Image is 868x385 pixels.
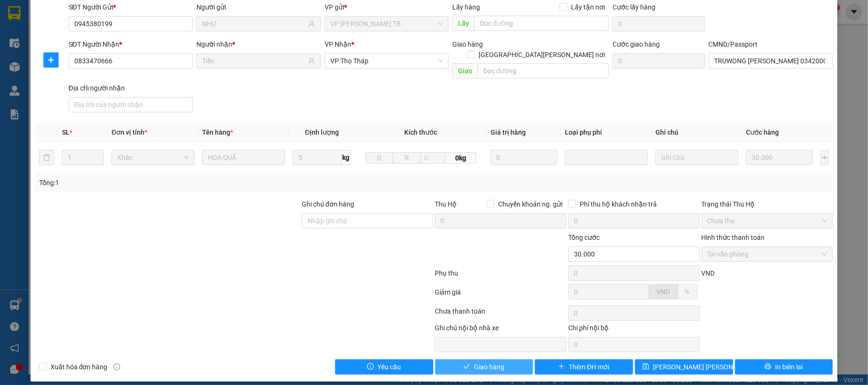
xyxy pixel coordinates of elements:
span: Phí thu hộ khách nhận trả [576,199,661,209]
th: Loại phụ phí [561,123,652,142]
span: Lấy tận nơi [567,2,609,12]
label: Cước giao hàng [613,40,660,48]
span: exclamation-circle [367,363,374,371]
input: 0 [490,150,557,165]
div: Chi phí nội bộ [568,323,700,337]
label: Ghi chú đơn hàng [302,200,354,208]
span: SL [62,128,70,136]
input: Dọc đường [478,63,609,79]
span: Giao [452,63,478,79]
button: printerIn biên lai [735,359,833,375]
span: kg [342,150,351,165]
input: Cước giao hàng [613,53,705,69]
span: 0kg [446,152,476,164]
input: VD: Bàn, Ghế [202,150,285,165]
button: plus [820,150,829,165]
span: In biên lai [775,362,803,372]
span: Giao hàng [474,362,504,372]
span: % [685,288,690,296]
input: D [366,152,394,164]
span: [GEOGRAPHIC_DATA][PERSON_NAME] nơi [475,49,609,60]
span: Yêu cầu [378,362,401,372]
div: Ghi chú nội bộ nhà xe [435,323,566,337]
label: Cước lấy hàng [613,3,655,11]
input: Tên người gửi [202,19,306,29]
button: plusThêm ĐH mới [535,359,633,375]
div: SĐT Người Gửi [69,2,193,12]
div: Trạng thái Thu Hộ [702,199,833,209]
div: Người gửi [196,2,321,12]
div: Chưa thanh toán [434,306,567,323]
input: C [420,152,446,164]
span: VND [657,288,670,296]
button: save[PERSON_NAME] [PERSON_NAME] [635,359,733,375]
input: Địa chỉ của người nhận [69,97,193,112]
span: Tại văn phòng [707,247,827,261]
span: Cước hàng [746,128,779,136]
div: Người nhận [196,39,321,49]
span: Kích thước [404,128,437,136]
span: save [643,363,649,371]
div: Phụ thu [434,268,567,285]
span: Lấy [452,16,474,31]
input: 0 [746,150,813,165]
span: VP Trần Phú TB [330,17,443,31]
div: Giảm giá [434,287,567,304]
div: SĐT Người Nhận [69,39,193,49]
input: Dọc đường [474,16,609,31]
span: Giao hàng [452,40,483,48]
span: plus [558,363,565,371]
span: Chưa thu [707,214,827,228]
label: Hình thức thanh toán [702,234,765,241]
div: Tổng: 1 [39,178,336,188]
span: info-circle [113,364,120,370]
span: [PERSON_NAME] [PERSON_NAME] [653,362,756,372]
span: user [308,58,315,64]
span: Giá trị hàng [490,128,526,136]
input: Ghi chú đơn hàng [302,213,433,228]
div: CMND/Passport [709,39,833,49]
span: VP Nhận [325,40,351,48]
input: Tên người nhận [202,56,306,66]
span: Tổng cước [568,234,600,241]
span: Tên hàng [202,128,233,136]
span: check [463,363,470,371]
th: Ghi chú [652,123,742,142]
span: Khác [117,150,189,165]
span: Định lượng [305,128,339,136]
span: Lấy hàng [452,3,480,11]
span: plus [44,56,58,64]
span: VP Thọ Tháp [330,54,443,68]
span: VND [702,269,715,277]
span: Thêm ĐH mới [569,362,609,372]
span: printer [765,363,771,371]
div: Địa chỉ người nhận [69,83,193,93]
input: Ghi Chú [655,150,738,165]
div: VP gửi [325,2,449,12]
span: Thu Hộ [435,200,457,208]
span: Đơn vị tính [112,128,147,136]
button: delete [39,150,54,165]
input: Cước lấy hàng [613,16,705,31]
span: user [308,20,315,27]
button: checkGiao hàng [435,359,533,375]
span: Chuyển khoản ng. gửi [494,199,566,209]
button: plus [43,52,59,68]
span: Xuất hóa đơn hàng [47,362,112,372]
input: R [393,152,421,164]
button: exclamation-circleYêu cầu [335,359,433,375]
